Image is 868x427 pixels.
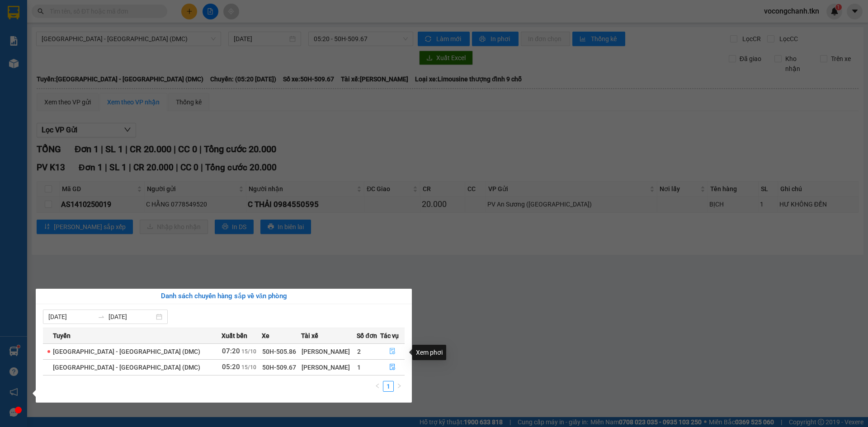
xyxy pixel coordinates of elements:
[389,364,396,371] span: file-done
[98,313,105,320] span: swap-right
[357,331,377,341] span: Số đơn
[381,360,404,375] button: file-done
[241,364,256,371] span: 15/10
[383,381,393,391] a: 1
[222,363,240,371] span: 05:20
[108,312,154,322] input: Đến ngày
[302,347,356,357] div: [PERSON_NAME]
[43,291,405,302] div: Danh sách chuyến hàng sắp về văn phòng
[372,381,383,392] li: Previous Page
[389,348,396,355] span: file-done
[262,331,269,341] span: Xe
[301,331,318,341] span: Tài xế
[53,331,71,341] span: Tuyến
[383,381,394,392] li: 1
[357,348,361,355] span: 2
[372,381,383,392] button: left
[98,313,105,320] span: to
[53,348,200,355] span: [GEOGRAPHIC_DATA] - [GEOGRAPHIC_DATA] (DMC)
[380,331,399,341] span: Tác vụ
[241,348,256,355] span: 15/10
[222,347,240,355] span: 07:20
[394,381,405,392] li: Next Page
[262,364,296,371] span: 50H-509.67
[262,348,296,355] span: 50H-505.86
[381,344,404,359] button: file-done
[412,345,446,360] div: Xem phơi
[48,312,94,322] input: Từ ngày
[222,331,247,341] span: Xuất bến
[53,364,200,371] span: [GEOGRAPHIC_DATA] - [GEOGRAPHIC_DATA] (DMC)
[302,362,356,372] div: [PERSON_NAME]
[394,381,405,392] button: right
[357,364,361,371] span: 1
[375,383,380,389] span: left
[396,383,402,389] span: right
